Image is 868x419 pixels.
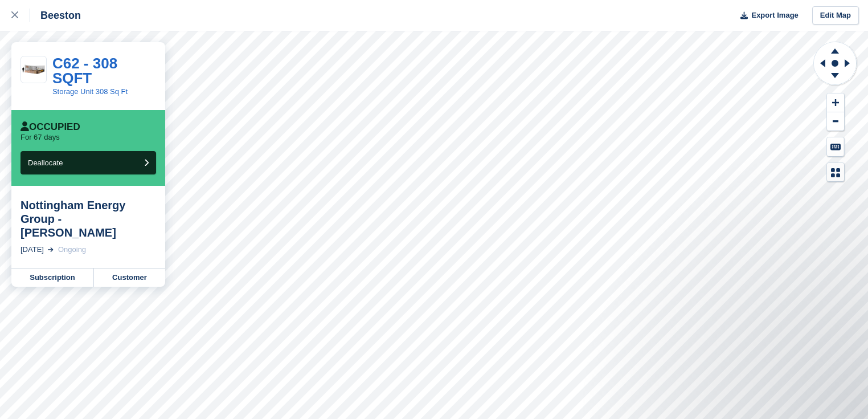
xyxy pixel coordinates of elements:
div: Occupied [21,121,80,133]
button: Zoom Out [827,112,844,131]
div: Ongoing [58,244,86,255]
a: C62 - 308 SQFT [52,55,117,87]
div: Beeston [30,9,81,22]
button: Map Legend [827,163,844,182]
div: [DATE] [21,244,44,255]
a: Subscription [11,269,94,287]
img: 300-sqft-unit.jpg [21,60,46,79]
div: Nottingham Energy Group - [PERSON_NAME] [21,198,156,239]
button: Export Image [734,6,799,25]
span: Deallocate [28,158,63,167]
button: Deallocate [21,151,156,174]
a: Storage Unit 308 Sq Ft [52,87,128,96]
a: Edit Map [812,6,859,25]
img: arrow-right-light-icn-cde0832a797a2874e46488d9cf13f60e5c3a73dbe684e267c42b8395dfbc2abf.svg [48,247,54,252]
button: Zoom In [827,93,844,112]
span: Export Image [751,10,798,21]
a: Customer [94,269,165,287]
p: For 67 days [21,133,60,142]
button: Keyboard Shortcuts [827,137,844,156]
